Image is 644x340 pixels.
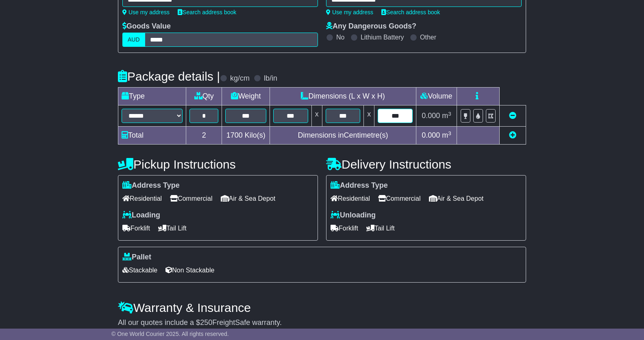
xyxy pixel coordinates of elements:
[118,301,526,314] h4: Warranty & Insurance
[118,318,526,327] div: All our quotes include a $ FreightSafe warranty.
[122,22,171,31] label: Goods Value
[326,9,373,15] a: Use my address
[165,264,214,276] span: Non Stackable
[270,88,416,105] td: Dimensions (L x W x H)
[448,130,451,136] sup: 3
[230,74,250,83] label: kg/cm
[381,9,440,15] a: Search address book
[326,158,526,171] h4: Delivery Instructions
[122,181,180,190] label: Address Type
[222,127,270,145] td: Kilo(s)
[378,192,420,205] span: Commercial
[186,88,222,105] td: Qty
[122,222,150,235] span: Forklift
[122,264,157,276] span: Stackable
[366,222,395,235] span: Tail Lift
[331,211,376,220] label: Unloading
[221,192,276,205] span: Air & Sea Depot
[200,318,212,327] span: 250
[118,127,186,145] td: Total
[429,192,484,205] span: Air & Sea Depot
[361,33,404,41] label: Lithium Battery
[509,131,516,139] a: Add new item
[422,112,440,120] span: 0.000
[178,9,236,15] a: Search address book
[311,105,322,127] td: x
[364,105,374,127] td: x
[331,222,358,235] span: Forklift
[422,131,440,139] span: 0.000
[420,33,436,41] label: Other
[222,88,270,105] td: Weight
[170,192,212,205] span: Commercial
[416,88,457,105] td: Volume
[331,181,388,190] label: Address Type
[509,112,516,120] a: Remove this item
[111,331,229,337] span: © One World Courier 2025. All rights reserved.
[264,74,277,83] label: lb/in
[336,33,344,41] label: No
[270,127,416,145] td: Dimensions in Centimetre(s)
[122,33,145,47] label: AUD
[122,253,151,262] label: Pallet
[442,112,451,120] span: m
[226,131,243,139] span: 1700
[122,192,162,205] span: Residential
[122,9,170,15] a: Use my address
[118,158,318,171] h4: Pickup Instructions
[158,222,187,235] span: Tail Lift
[448,111,451,117] sup: 3
[122,211,160,220] label: Loading
[118,88,186,105] td: Type
[331,192,370,205] span: Residential
[442,131,451,139] span: m
[186,127,222,145] td: 2
[118,70,220,83] h4: Package details |
[326,22,416,31] label: Any Dangerous Goods?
